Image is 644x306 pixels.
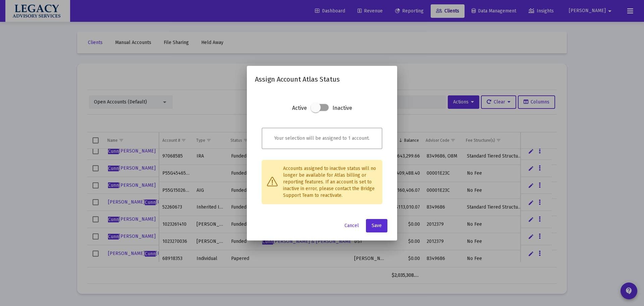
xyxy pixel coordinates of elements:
span: Cancel [344,223,359,228]
span: Save [372,223,382,228]
div: Accounts assigned to inactive status will no longer be available for Atlas billing or reporting f... [262,160,382,204]
h2: Assign Account Atlas Status [255,74,389,85]
button: Cancel [339,219,364,232]
button: Save [366,219,387,232]
h3: Inactive [332,103,352,118]
div: Your selection will be assigned to 1 account. [262,128,382,149]
h3: Active [292,103,307,118]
